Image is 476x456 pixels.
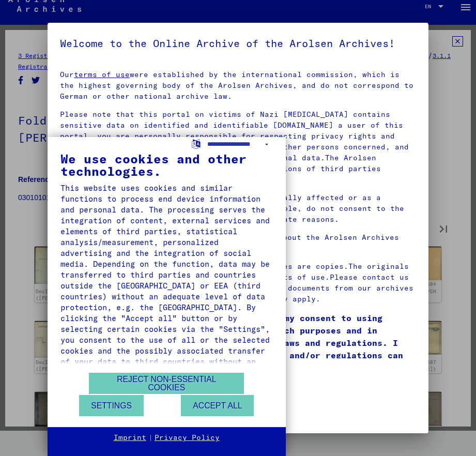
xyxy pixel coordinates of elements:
div: We use cookies and other technologies. [60,153,273,177]
a: Imprint [114,433,146,443]
a: Privacy Policy [155,433,220,443]
button: Accept all [181,395,254,416]
button: Settings [79,395,144,416]
div: This website uses cookies and similar functions to process end device information and personal da... [60,183,273,378]
button: Reject non-essential cookies [89,373,244,394]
